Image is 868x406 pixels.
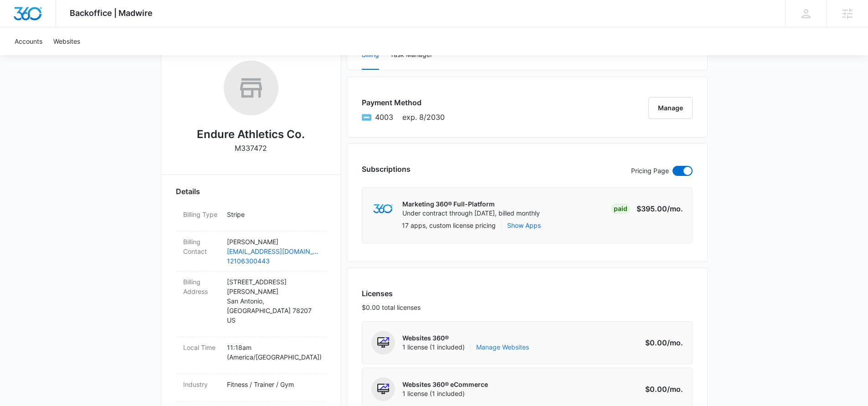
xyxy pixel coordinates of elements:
[402,334,529,343] p: Websites 360®
[402,389,488,398] span: 1 license (1 included)
[648,97,693,119] button: Manage
[640,384,683,395] p: $0.00
[70,8,153,18] span: Backoffice | Madwire
[402,343,529,352] span: 1 license (1 included)
[176,231,326,272] div: Billing Contact[PERSON_NAME][EMAIL_ADDRESS][DOMAIN_NAME]12106300443
[183,237,220,256] dt: Billing Contact
[183,277,220,296] dt: Billing Address
[631,166,669,176] p: Pricing Page
[235,143,267,154] p: M337472
[176,204,326,231] div: Billing TypeStripe
[667,385,683,394] span: /mo.
[183,380,220,389] dt: Industry
[362,97,445,108] h3: Payment Method
[402,200,540,209] p: Marketing 360® Full-Platform
[176,337,326,374] div: Local Time11:18am (America/[GEOGRAPHIC_DATA])
[402,112,445,123] span: exp. 8/2030
[667,338,683,347] span: /mo.
[227,277,319,325] p: [STREET_ADDRESS][PERSON_NAME] San Antonio , [GEOGRAPHIC_DATA] 78207 US
[507,221,541,230] button: Show Apps
[227,343,319,362] p: 11:18am ( America/[GEOGRAPHIC_DATA] )
[227,210,319,219] p: Stripe
[640,337,683,348] p: $0.00
[362,303,421,312] p: $0.00 total licenses
[402,209,540,218] p: Under contract through [DATE], billed monthly
[402,221,496,230] p: 17 apps, custom license pricing
[227,237,319,247] p: [PERSON_NAME]
[373,204,393,214] img: marketing360Logo
[611,203,630,214] div: Paid
[9,27,48,55] a: Accounts
[176,272,326,337] div: Billing Address[STREET_ADDRESS][PERSON_NAME]San Antonio,[GEOGRAPHIC_DATA] 78207US
[227,256,319,266] a: 12106300443
[183,343,220,352] dt: Local Time
[48,27,86,55] a: Websites
[362,164,411,175] h3: Subscriptions
[197,126,305,143] h2: Endure Athletics Co.
[375,112,393,123] span: American Express ending with
[227,380,319,389] p: Fitness / Trainer / Gym
[362,41,379,70] button: Billing
[227,247,319,256] a: [EMAIL_ADDRESS][DOMAIN_NAME]
[402,380,488,389] p: Websites 360® eCommerce
[476,343,529,352] a: Manage Websites
[390,41,432,70] button: Task Manager
[176,186,200,197] span: Details
[183,210,220,219] dt: Billing Type
[176,374,326,401] div: IndustryFitness / Trainer / Gym
[667,204,683,213] span: /mo.
[637,203,683,214] p: $395.00
[362,288,421,299] h3: Licenses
